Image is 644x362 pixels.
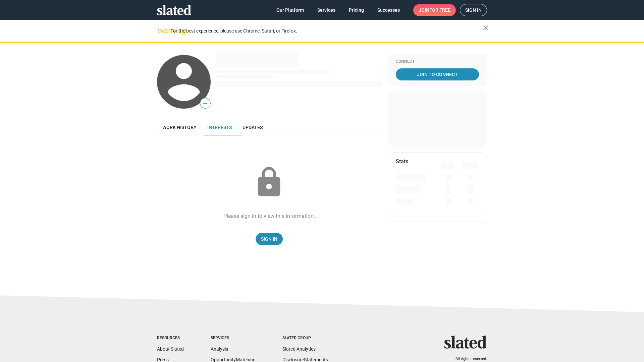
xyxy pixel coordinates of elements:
[271,4,309,16] a: Our Platform
[157,336,184,341] div: Resources
[162,125,197,130] span: Work history
[211,346,228,352] a: Analysis
[237,119,268,135] a: Updates
[261,233,277,245] span: Sign In
[223,213,315,220] div: Please sign in to view this information.
[377,4,400,16] span: Successes
[312,4,341,16] a: Services
[158,26,166,35] mat-icon: warning
[419,4,450,16] span: Join
[202,119,237,135] a: Interests
[252,166,286,199] mat-icon: lock
[349,4,364,16] span: Pricing
[157,119,202,135] a: Work history
[413,4,456,16] a: Joinfor free
[396,68,479,80] a: Join To Connect
[397,68,478,80] span: Join To Connect
[276,4,304,16] span: Our Platform
[482,24,490,32] mat-icon: close
[200,99,210,108] span: —
[465,4,482,16] span: Sign in
[372,4,405,16] a: Successes
[211,336,256,341] div: Services
[396,158,408,165] mat-card-title: Stats
[256,233,283,245] a: Sign In
[157,346,184,352] a: About Slated
[396,59,479,64] div: Connect
[282,346,316,352] a: Slated Analytics
[282,336,328,341] div: Slated Group
[460,4,487,16] a: Sign in
[429,4,450,16] span: for free
[170,26,483,36] div: For the best experience, please use Chrome, Safari, or Firefox.
[207,125,232,130] span: Interests
[317,4,335,16] span: Services
[343,4,369,16] a: Pricing
[243,125,263,130] span: Updates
